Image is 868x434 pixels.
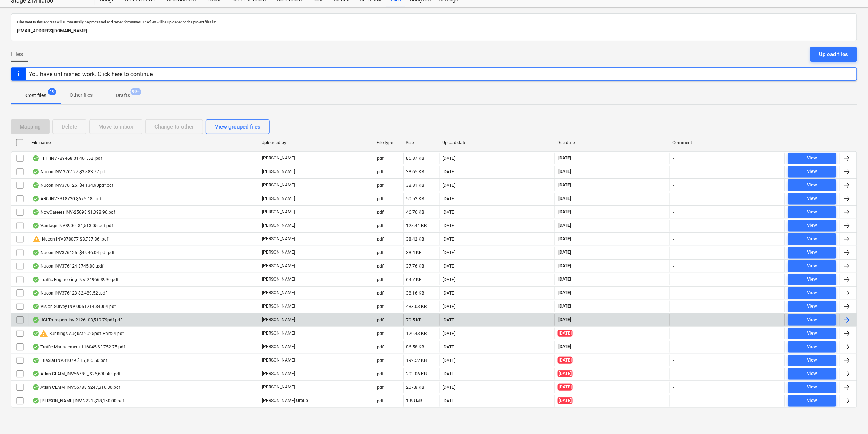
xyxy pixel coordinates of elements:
div: View [807,289,817,297]
div: OCR finished [32,250,39,256]
button: View [788,220,836,232]
div: View [807,396,817,405]
button: View [788,247,836,259]
div: [DATE] [443,169,456,174]
span: [DATE] [558,330,573,337]
div: pdf [377,223,384,228]
div: OCR finished [32,277,39,283]
p: [PERSON_NAME] [262,384,295,390]
div: Upload date [443,140,552,145]
div: - [673,304,674,309]
div: NowCareers INV-25698 $1,398.96.pdf [32,209,115,215]
button: View [788,287,836,299]
div: 37.76 KB [406,264,424,269]
button: View [788,355,836,366]
span: [DATE] [558,397,573,404]
div: Vision Survey INV 0051214 $4004.pdf [32,304,116,309]
div: pdf [377,304,384,309]
div: OCR finished [32,304,39,309]
p: Drafts [116,92,130,99]
div: Nucon INV376125. $4,946.04 pdf.pdf [32,250,114,256]
div: 46.76 KB [406,210,424,215]
span: [DATE] [558,290,572,296]
p: [PERSON_NAME] [262,222,295,229]
div: pdf [377,398,384,403]
span: [DATE] [558,384,573,391]
p: [PERSON_NAME] [262,236,295,242]
div: Vantage INV8900. $1,513.05 pdf.pdf [32,223,113,229]
span: [DATE] [558,344,572,350]
div: [DATE] [443,196,456,201]
div: 128.41 KB [406,223,427,228]
p: Cost files [25,92,46,99]
div: pdf [377,371,384,376]
div: 192.52 KB [406,358,427,363]
div: - [673,398,674,403]
div: Traffic Engineering INV-24966 $990.pdf [32,277,118,283]
p: [PERSON_NAME] [262,290,295,296]
p: [PERSON_NAME] [262,155,295,161]
button: View grouped files [206,119,270,134]
p: Other files [70,91,93,99]
div: View [807,221,817,230]
button: Upload files [810,47,857,62]
div: View grouped files [215,122,260,131]
div: Size [406,140,437,145]
div: OCR finished [32,384,39,390]
div: View [807,194,817,203]
div: File name [31,140,256,145]
span: warning [32,235,41,244]
div: 207.8 KB [406,385,424,390]
span: warning [39,329,48,338]
div: OCR finished [32,223,39,229]
p: [PERSON_NAME] [262,196,295,202]
div: - [673,210,674,215]
div: - [673,264,674,269]
div: OCR finished [32,196,39,202]
p: [PERSON_NAME] [262,357,295,363]
div: [DATE] [443,210,456,215]
div: View [807,154,817,162]
div: - [673,169,674,174]
div: pdf [377,385,384,390]
span: [DATE] [558,196,572,202]
p: [PERSON_NAME] [262,249,295,256]
button: View [788,314,836,326]
span: 19 [48,88,56,95]
p: [PERSON_NAME] [262,182,295,188]
p: [PERSON_NAME] [262,330,295,336]
p: [PERSON_NAME] [262,209,295,215]
div: - [673,385,674,390]
div: pdf [377,317,384,323]
div: 70.5 KB [406,317,422,323]
div: Nucon INV376123 $2,489.52 .pdf [32,290,107,296]
div: 38.31 KB [406,183,424,188]
div: Nucon INV376124 $745.80 .pdf [32,263,103,269]
div: 50.52 KB [406,196,424,201]
button: View [788,153,836,164]
div: [DATE] [443,223,456,228]
span: [DATE] [558,370,573,377]
div: [DATE] [443,250,456,255]
button: View [788,368,836,380]
div: 1.88 MB [406,398,423,403]
div: - [673,317,674,323]
button: View [788,301,836,312]
button: View [788,206,836,218]
div: View [807,262,817,270]
div: View [807,248,817,257]
div: 483.03 KB [406,304,427,309]
div: - [673,277,674,282]
div: [DATE] [443,385,456,390]
div: View [807,275,817,284]
div: Nucon INV376126. $4,134.90pdf.pdf [32,182,113,188]
p: [PERSON_NAME] [262,317,295,323]
div: pdf [377,291,384,296]
p: [PERSON_NAME] [262,169,295,175]
div: [DATE] [443,371,456,376]
div: pdf [377,169,384,174]
div: 38.16 KB [406,291,424,296]
div: [DATE] [443,317,456,323]
div: pdf [377,264,384,269]
span: [DATE] [558,155,572,161]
